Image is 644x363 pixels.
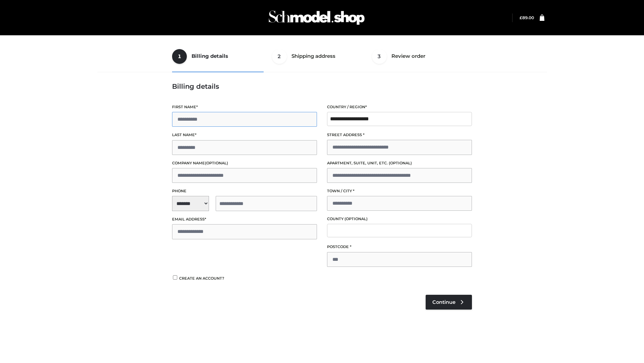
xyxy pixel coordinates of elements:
label: Street address [327,132,472,138]
label: Town / City [327,188,472,194]
label: Country / Region [327,104,472,110]
span: £ [520,15,522,20]
a: £89.00 [520,15,534,20]
label: Email address [172,216,317,223]
label: Postcode [327,244,472,250]
label: Last name [172,132,317,138]
img: Schmodel Admin 964 [266,4,367,31]
h3: Billing details [172,82,472,90]
span: (optional) [389,161,412,165]
span: Continue [432,299,455,305]
label: First name [172,104,317,110]
label: Phone [172,188,317,194]
span: (optional) [344,216,368,221]
label: County [327,216,472,222]
a: Continue [426,295,472,310]
bdi: 89.00 [520,15,534,20]
span: (optional) [205,161,228,165]
span: Create an account? [179,276,224,281]
input: Create an account? [172,275,178,280]
label: Company name [172,160,317,166]
label: Apartment, suite, unit, etc. [327,160,472,166]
